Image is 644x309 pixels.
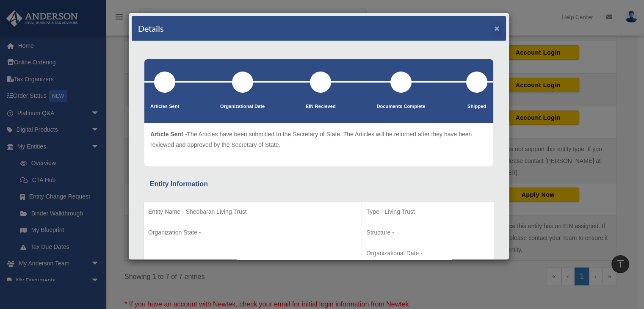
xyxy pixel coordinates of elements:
[376,102,425,111] p: Documents Complete
[366,248,489,259] p: Organizational Date -
[306,102,336,111] p: EIN Recieved
[150,131,187,138] span: Article Sent -
[366,227,489,238] p: Structure -
[148,227,357,238] p: Organization State -
[220,102,265,111] p: Organizational Date
[150,178,488,190] div: Entity Information
[466,102,487,111] p: Shipped
[494,24,500,33] button: ×
[150,102,179,111] p: Articles Sent
[150,129,487,150] p: The Articles have been submitted to the Secretary of State. The Articles will be returned after t...
[148,207,357,217] p: Entity Name - Sheobaran Living Trust
[366,207,489,217] p: Type - Living Trust
[138,22,164,34] h4: Details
